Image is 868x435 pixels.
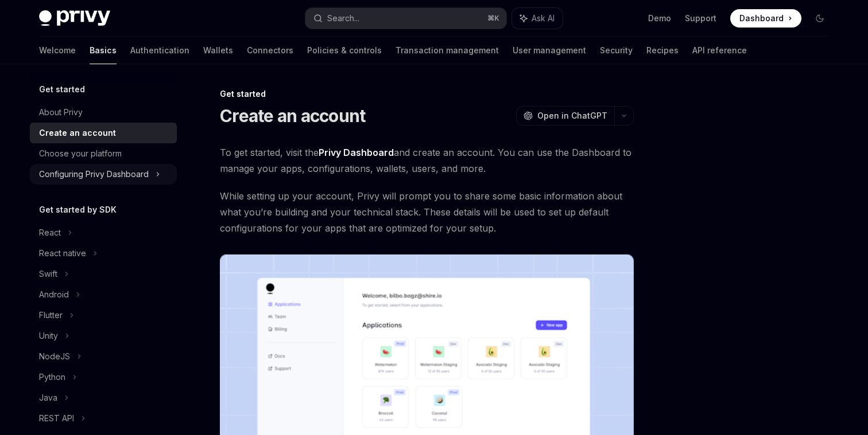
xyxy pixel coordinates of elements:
div: Flutter [39,308,63,322]
div: Search... [327,11,359,25]
a: Create an account [30,123,177,143]
div: Unity [39,329,58,343]
div: REST API [39,412,74,425]
div: About Privy [39,105,83,119]
a: Transaction management [396,37,499,64]
div: React [39,226,61,240]
a: Dashboard [730,9,801,28]
div: Android [39,288,69,301]
a: Basics [90,37,117,64]
span: Open in ChatGPT [537,110,607,122]
a: Wallets [203,37,233,64]
button: Ask AI [512,8,563,29]
h5: Get started [39,83,85,96]
button: Search...⌘K [305,8,506,29]
span: Dashboard [739,13,784,24]
div: React native [39,246,86,260]
span: Ask AI [532,13,555,24]
a: Recipes [646,37,679,64]
div: Create an account [39,126,116,140]
span: ⌘ K [487,14,499,23]
img: dark logo [39,10,110,26]
a: About Privy [30,102,177,123]
div: Python [39,370,65,384]
span: To get started, visit the and create an account. You can use the Dashboard to manage your apps, c... [220,144,634,177]
a: Support [685,13,716,24]
div: Swift [39,267,57,281]
div: Configuring Privy Dashboard [39,167,149,181]
a: Security [600,37,633,64]
a: Privy Dashboard [319,147,394,159]
a: Choose your platform [30,143,177,164]
a: Connectors [247,37,293,64]
div: NodeJS [39,350,70,363]
button: Toggle dark mode [811,9,829,28]
button: Open in ChatGPT [516,106,614,126]
div: Java [39,391,57,405]
a: Authentication [130,37,189,64]
div: Choose your platform [39,147,122,160]
h5: Get started by SDK [39,203,117,217]
a: Policies & controls [307,37,382,64]
h1: Create an account [220,105,365,126]
div: Get started [220,88,634,100]
a: Demo [648,13,671,24]
a: API reference [692,37,747,64]
a: Welcome [39,37,76,64]
a: User management [513,37,586,64]
span: While setting up your account, Privy will prompt you to share some basic information about what y... [220,188,634,236]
